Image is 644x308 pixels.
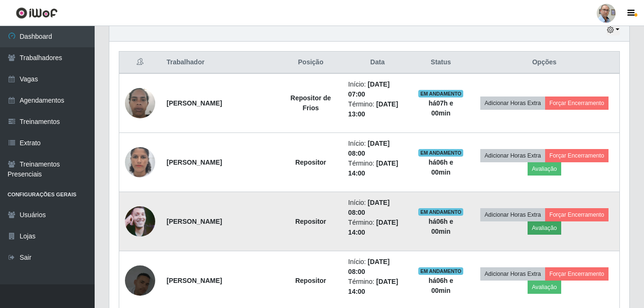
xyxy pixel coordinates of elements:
th: Status [413,52,469,74]
time: [DATE] 08:00 [348,199,390,216]
span: EM ANDAMENTO [418,267,463,275]
time: [DATE] 08:00 [348,258,390,275]
li: Término: [348,99,407,119]
strong: há 06 h e 00 min [429,218,453,235]
strong: Repositor [295,158,326,166]
strong: há 06 h e 00 min [429,277,453,294]
button: Forçar Encerramento [545,208,609,221]
strong: [PERSON_NAME] [167,99,222,107]
button: Avaliação [528,281,561,294]
li: Início: [348,139,407,158]
img: 1749214406807.jpeg [125,135,155,189]
li: Término: [348,218,407,238]
th: Posição [279,52,342,74]
button: Forçar Encerramento [545,149,609,162]
img: CoreUI Logo [16,7,58,19]
strong: [PERSON_NAME] [167,158,222,166]
span: EM ANDAMENTO [418,208,463,216]
li: Término: [348,158,407,178]
button: Adicionar Horas Extra [480,267,545,281]
img: 1689167458018.jpeg [125,194,155,248]
img: 1756946405687.jpeg [125,254,155,308]
button: Forçar Encerramento [545,267,609,281]
img: 1732878359290.jpeg [125,83,155,123]
button: Forçar Encerramento [545,97,609,110]
button: Avaliação [528,162,561,176]
span: EM ANDAMENTO [418,149,463,157]
strong: Repositor [295,218,326,225]
time: [DATE] 08:00 [348,140,390,157]
button: Adicionar Horas Extra [480,149,545,162]
strong: [PERSON_NAME] [167,277,222,284]
strong: Repositor de Frios [291,94,331,112]
th: Data [343,52,413,74]
span: EM ANDAMENTO [418,90,463,97]
li: Início: [348,79,407,99]
button: Adicionar Horas Extra [480,97,545,110]
button: Adicionar Horas Extra [480,208,545,221]
button: Avaliação [528,221,561,235]
strong: há 06 h e 00 min [429,158,453,176]
strong: [PERSON_NAME] [167,218,222,225]
li: Início: [348,257,407,277]
li: Término: [348,277,407,297]
strong: Repositor [295,277,326,284]
time: [DATE] 07:00 [348,80,390,98]
th: Opções [469,52,620,74]
strong: há 07 h e 00 min [429,99,453,117]
li: Início: [348,198,407,218]
th: Trabalhador [161,52,279,74]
